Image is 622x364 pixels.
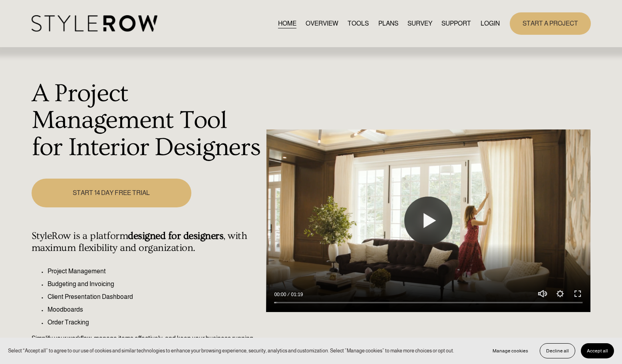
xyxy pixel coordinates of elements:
p: Simplify your workflow, manage items effectively, and keep your business running seamlessly. [32,334,262,353]
strong: designed for designers [128,230,223,242]
h1: A Project Management Tool for Interior Designers [32,80,262,161]
p: Client Presentation Dashboard [48,292,262,302]
p: Select “Accept all” to agree to our use of cookies and similar technologies to enhance your brows... [8,347,454,354]
button: Decline all [540,343,575,358]
button: Manage cookies [487,343,534,358]
button: Play [404,197,452,245]
div: Current time [274,290,288,298]
a: TOOLS [348,18,369,29]
a: START 14 DAY FREE TRIAL [32,179,191,207]
p: Order Tracking [48,318,262,327]
span: SUPPORT [441,19,471,28]
span: Accept all [587,348,608,354]
a: folder dropdown [441,18,471,29]
a: SURVEY [407,18,432,29]
span: Decline all [546,348,569,354]
a: PLANS [378,18,398,29]
a: OVERVIEW [306,18,338,29]
p: Moodboards [48,305,262,314]
p: Project Management [48,267,262,276]
a: HOME [278,18,296,29]
h4: StyleRow is a platform , with maximum flexibility and organization. [32,230,262,254]
input: Seek [274,300,582,305]
span: Manage cookies [493,348,528,354]
img: StyleRow [32,15,157,32]
div: Duration [288,290,305,298]
a: LOGIN [481,18,500,29]
p: Budgeting and Invoicing [48,279,262,289]
a: START A PROJECT [510,12,591,34]
button: Accept all [581,343,614,358]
